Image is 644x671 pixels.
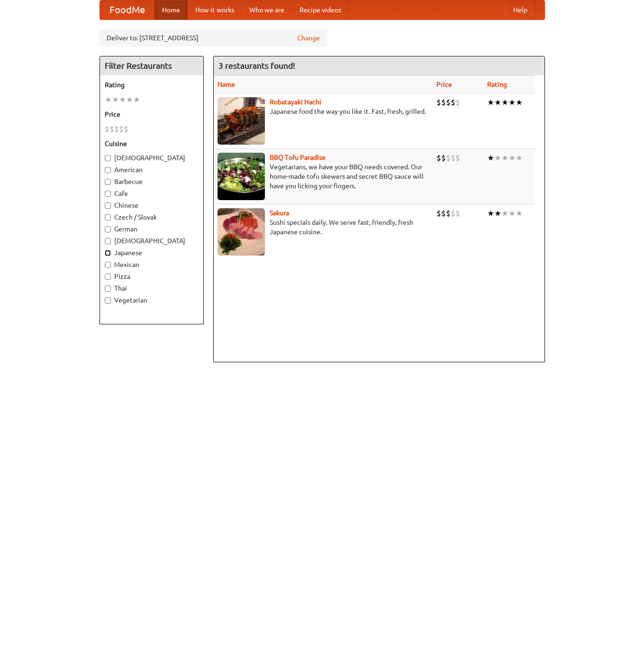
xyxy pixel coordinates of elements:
[487,97,494,108] li: ★
[297,33,320,43] a: Change
[451,208,455,219] li: $
[105,110,199,119] h5: Price
[105,155,111,161] input: [DEMOGRAPHIC_DATA]
[105,214,111,221] input: Czech / Slovak
[100,56,203,75] h4: Filter Restaurants
[242,0,292,19] a: Who we are
[105,262,111,268] input: Mexican
[105,177,199,186] label: Barbecue
[516,208,523,219] li: ★
[218,97,265,145] img: robatayaki.jpg
[270,98,321,106] a: Robatayaki Hachi
[100,0,154,19] a: FoodMe
[218,61,295,70] ng-pluralize: 3 restaurants found!
[105,153,199,163] label: [DEMOGRAPHIC_DATA]
[436,208,441,219] li: $
[487,153,494,163] li: ★
[451,153,455,163] li: $
[436,153,441,163] li: $
[105,226,111,232] input: German
[105,295,199,305] label: Vegetarian
[436,97,441,108] li: $
[218,162,429,191] p: Vegetarians, we have your BBQ needs covered. Our home-made tofu skewers and secret BBQ sauce will...
[487,208,494,219] li: ★
[494,153,501,163] li: ★
[218,153,265,200] img: tofuparadise.jpg
[218,208,265,256] img: sakura.jpg
[105,274,111,280] input: Pizza
[105,202,111,209] input: Chinese
[105,272,199,281] label: Pizza
[112,94,119,105] li: ★
[218,107,429,116] p: Japanese food the way you like it. Fast, fresh, grilled.
[188,0,242,19] a: How it works
[501,208,508,219] li: ★
[441,153,446,163] li: $
[105,285,111,292] input: Thai
[506,0,535,19] a: Help
[105,124,109,134] li: $
[105,139,199,148] h5: Cuisine
[105,250,111,256] input: Japanese
[501,97,508,108] li: ★
[446,153,451,163] li: $
[455,153,460,163] li: $
[105,189,199,198] label: Cafe
[105,94,112,105] li: ★
[218,218,429,237] p: Sushi specials daily. We serve fast, friendly, fresh Japanese cuisine.
[105,238,111,244] input: [DEMOGRAPHIC_DATA]
[105,165,199,175] label: American
[105,236,199,246] label: [DEMOGRAPHIC_DATA]
[119,124,124,134] li: $
[487,81,507,88] a: Rating
[292,0,349,19] a: Recipe videos
[501,153,508,163] li: ★
[508,153,516,163] li: ★
[508,208,516,219] li: ★
[516,97,523,108] li: ★
[154,0,188,19] a: Home
[105,284,199,293] label: Thai
[508,97,516,108] li: ★
[270,209,289,217] a: Sakura
[105,248,199,257] label: Japanese
[441,208,446,219] li: $
[516,153,523,163] li: ★
[105,201,199,210] label: Chinese
[109,124,114,134] li: $
[105,260,199,269] label: Mexican
[455,97,460,108] li: $
[105,80,199,90] h5: Rating
[105,167,111,173] input: American
[446,97,451,108] li: $
[270,154,326,161] a: BBQ Tofu Paradise
[133,94,140,105] li: ★
[218,81,235,88] a: Name
[441,97,446,108] li: $
[105,212,199,222] label: Czech / Slovak
[494,97,501,108] li: ★
[126,94,133,105] li: ★
[114,124,119,134] li: $
[451,97,455,108] li: $
[105,224,199,234] label: German
[455,208,460,219] li: $
[436,81,452,88] a: Price
[105,179,111,185] input: Barbecue
[446,208,451,219] li: $
[105,191,111,197] input: Cafe
[494,208,501,219] li: ★
[100,29,327,46] div: Deliver to: [STREET_ADDRESS]
[105,297,111,303] input: Vegetarian
[119,94,126,105] li: ★
[124,124,128,134] li: $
